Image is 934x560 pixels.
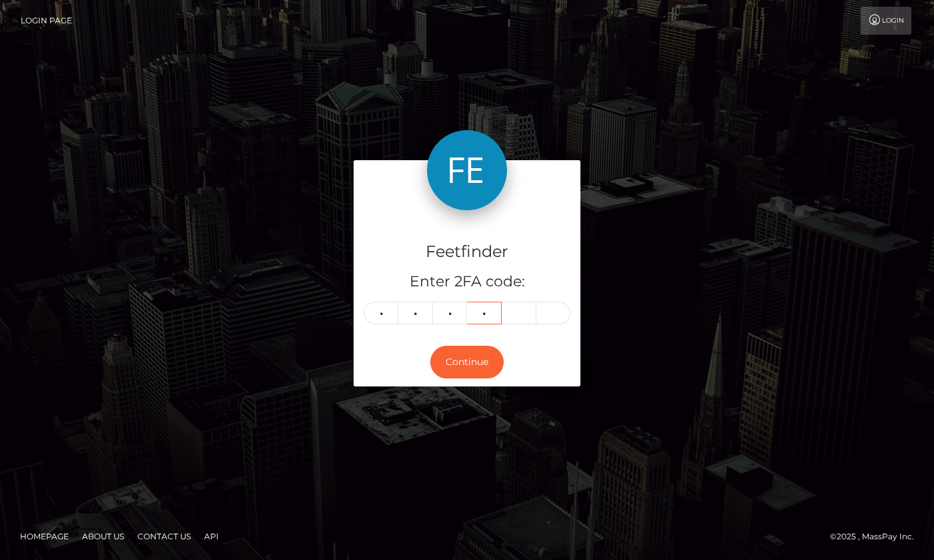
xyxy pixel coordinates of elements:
h4: Feetfinder [364,240,570,264]
a: API [199,526,224,547]
a: Login [861,7,911,35]
img: Feetfinder [427,130,507,210]
h5: Enter 2FA code: [364,272,570,292]
a: About Us [77,526,129,547]
a: Contact Us [132,526,196,547]
button: Continue [430,346,504,378]
a: Login Page [21,7,72,35]
div: © 2025 , MassPay Inc. [830,529,924,544]
a: Homepage [15,526,74,547]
